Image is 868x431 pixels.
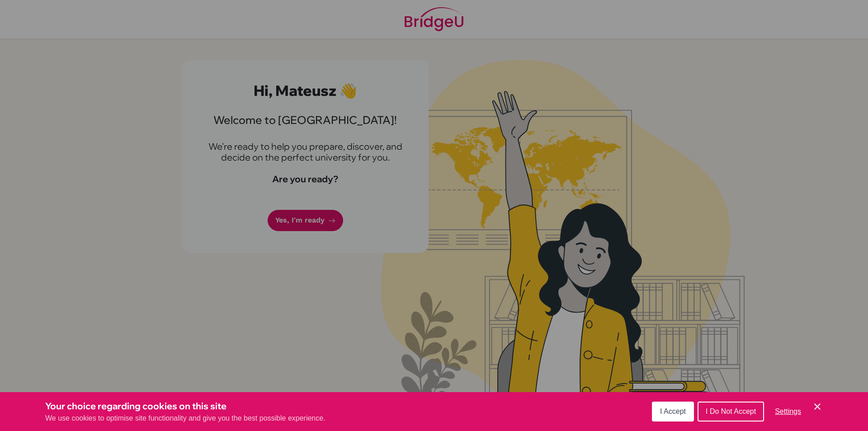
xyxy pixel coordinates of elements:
button: I Do Not Accept [698,402,764,422]
span: I Accept [660,407,686,415]
p: We use cookies to optimise site functionality and give you the best possible experience. [45,413,325,424]
h3: Your choice regarding cookies on this site [45,399,325,413]
span: I Do Not Accept [706,407,756,415]
button: I Accept [652,402,694,422]
span: Settings [775,407,801,415]
button: Settings [768,403,808,421]
button: Save and close [812,401,823,412]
